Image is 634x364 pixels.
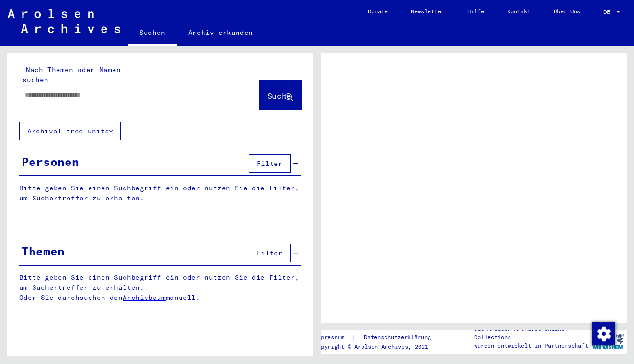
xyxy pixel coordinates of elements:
[474,324,589,342] p: Die Arolsen Archives Online-Collections
[19,273,301,303] p: Bitte geben Sie einen Suchbegriff ein oder nutzen Sie die Filter, um Suchertreffer zu erhalten. O...
[314,332,352,342] a: Impressum
[592,322,615,345] img: Zustimmung ändern
[22,153,79,170] div: Personen
[259,80,301,110] button: Suche
[249,244,291,262] button: Filter
[257,249,283,257] span: Filter
[177,21,264,44] a: Archiv erkunden
[123,293,166,302] a: Archivbaum
[590,330,626,353] img: yv_logo.png
[23,66,121,84] mat-label: Nach Themen oder Namen suchen
[356,332,442,342] a: Datenschutzerklärung
[19,122,121,140] button: Archival tree units
[474,342,589,359] p: wurden entwickelt in Partnerschaft mit
[22,243,65,260] div: Themen
[128,21,177,46] a: Suchen
[603,9,614,15] span: DE
[267,91,291,100] span: Suche
[257,159,283,168] span: Filter
[314,332,442,342] div: |
[249,154,291,173] button: Filter
[314,342,442,351] p: Copyright © Arolsen Archives, 2021
[8,9,120,33] img: Arolsen_neg.svg
[19,183,301,203] p: Bitte geben Sie einen Suchbegriff ein oder nutzen Sie die Filter, um Suchertreffer zu erhalten.
[592,322,615,345] div: Zustimmung ändern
